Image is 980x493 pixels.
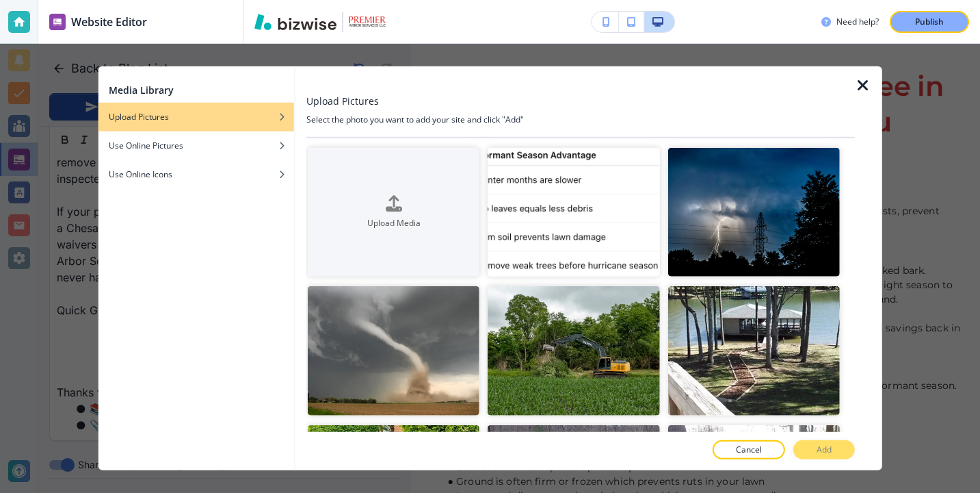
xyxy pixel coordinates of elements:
h2: Website Editor [71,14,147,30]
button: Use Online Pictures [98,131,294,160]
h3: Need help? [836,16,879,28]
h4: Upload Pictures [109,111,169,123]
img: Your Logo [349,16,386,27]
button: Cancel [713,440,785,459]
h4: Select the photo you want to add your site and click "Add" [306,114,855,126]
button: Upload Pictures [98,103,294,131]
p: Cancel [736,444,762,456]
img: Bizwise Logo [254,14,336,30]
button: Upload Media [308,148,479,277]
h4: Use Online Pictures [109,140,183,152]
h2: Media Library [109,83,174,97]
h4: Upload Media [308,217,479,229]
button: Publish [890,11,969,33]
img: editor icon [49,14,66,30]
p: Publish [915,16,944,28]
h3: Upload Pictures [306,94,379,108]
h4: Use Online Icons [109,168,172,181]
button: Use Online Icons [98,160,294,189]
